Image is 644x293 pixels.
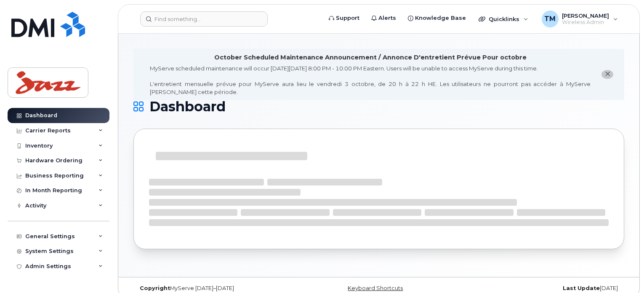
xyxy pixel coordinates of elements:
span: Dashboard [149,100,226,113]
strong: Copyright [140,285,170,291]
a: Keyboard Shortcuts [348,285,403,291]
div: [DATE] [460,285,624,292]
div: MyServe [DATE]–[DATE] [133,285,297,292]
strong: Last Update [563,285,600,291]
div: MyServe scheduled maintenance will occur [DATE][DATE] 8:00 PM - 10:00 PM Eastern. Users will be u... [150,65,591,96]
div: October Scheduled Maintenance Announcement / Annonce D'entretient Prévue Pour octobre [214,53,527,62]
button: close notification [601,70,613,79]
